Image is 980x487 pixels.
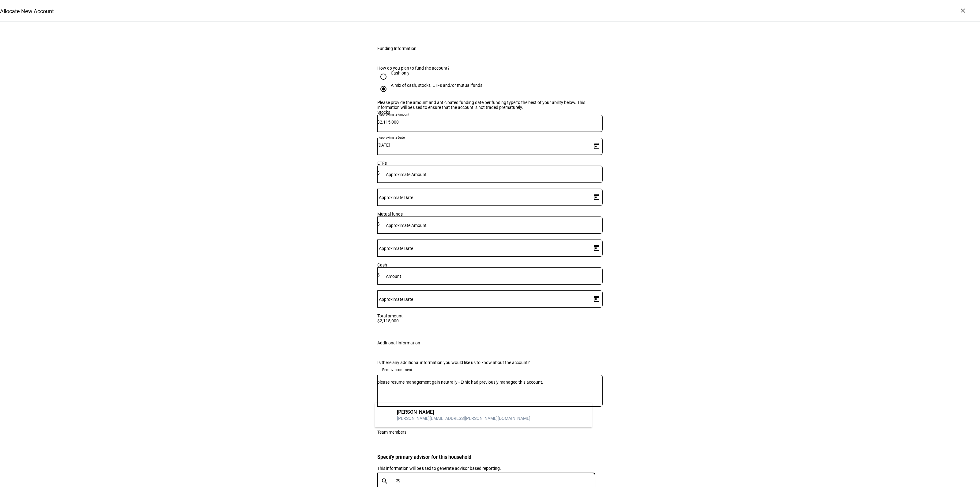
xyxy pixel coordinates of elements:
mat-icon: search [377,477,392,485]
button: Open calendar [590,140,603,152]
button: Open calendar [590,191,603,203]
div: MO [380,409,392,421]
button: Open calendar [590,293,603,305]
span: $ [377,221,380,226]
mat-label: Approximate Date [379,246,413,251]
h3: Specify primary advisor for this household [377,454,603,460]
div: Funding Information [377,46,417,51]
mat-label: Approximate Amount [379,113,409,116]
div: A mix of cash, stocks, ETFs and/or mutual funds [391,83,482,88]
div: Cash [377,263,603,267]
mat-label: Approximate Date [379,195,413,200]
div: [PERSON_NAME] [397,409,530,415]
mat-label: Approximate Date [379,297,413,302]
mat-label: Approximate Amount [386,223,427,228]
div: Additional Information [377,340,420,345]
span: $ [377,171,380,175]
div: Stocks [377,110,603,115]
div: This information will be used to generate advisor based reporting. [377,465,603,471]
div: × [958,6,968,15]
mat-label: Amount [386,274,401,279]
span: $ [377,272,380,277]
div: [PERSON_NAME][EMAIL_ADDRESS][PERSON_NAME][DOMAIN_NAME] [397,415,530,421]
div: ETFs [377,161,603,166]
div: Please provide the amount and anticipated funding date per funding type to the best of your abili... [377,100,603,110]
div: Is there any additional information you would like us to know about the account? [377,360,603,365]
div: Cash only [391,71,409,75]
div: How do you plan to fund the account? [377,66,603,71]
div: Total amount [377,313,603,318]
div: Team members [377,430,406,435]
button: Remove comment [377,365,417,375]
input: Search name or email address [396,477,598,482]
span: Remove comment [382,365,412,375]
mat-label: Approximate Date [379,136,405,139]
mat-label: Approximate Amount [386,172,427,177]
span: $ [377,120,380,125]
div: $2,115,000 [377,318,603,323]
button: Open calendar [590,242,603,254]
div: Mutual funds [377,212,603,217]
